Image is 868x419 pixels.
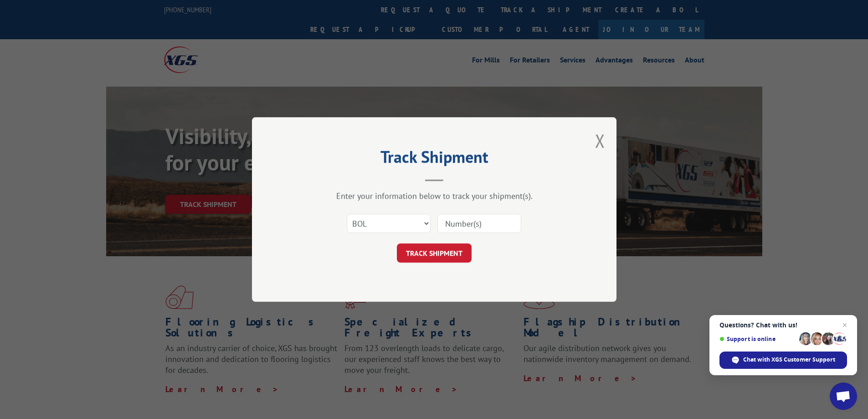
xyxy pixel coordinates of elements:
button: TRACK SHIPMENT [397,243,472,263]
button: Close modal [595,129,605,153]
span: Chat with XGS Customer Support [743,356,835,364]
div: Chat with XGS Customer Support [719,352,847,369]
input: Number(s) [437,214,521,233]
span: Close chat [839,320,850,331]
h2: Track Shipment [298,150,571,168]
div: Open chat [830,383,857,410]
span: Support is online [719,336,796,342]
span: Questions? Chat with us! [719,321,847,329]
div: Enter your information below to track your shipment(s). [298,191,571,201]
